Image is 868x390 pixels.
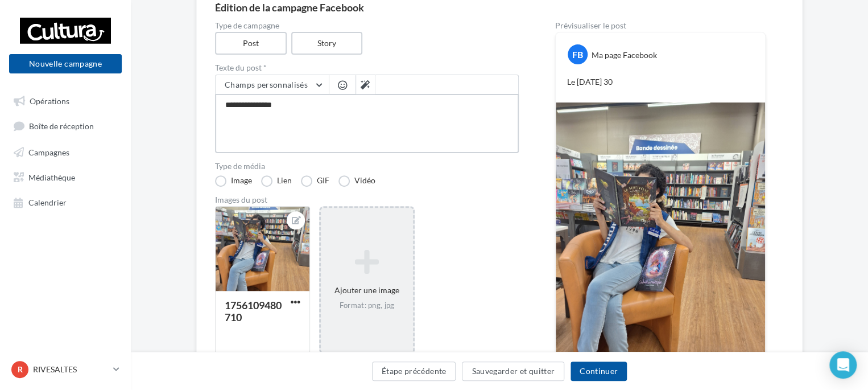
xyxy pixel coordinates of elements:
p: RIVESALTES [33,364,109,375]
label: Vidéo [338,175,375,187]
label: Type de média [215,162,519,170]
button: Sauvegarder et quitter [462,362,564,381]
span: Campagnes [28,147,69,157]
a: Boîte de réception [7,115,124,136]
button: Champs personnalisés [216,75,329,95]
span: Champs personnalisés [225,80,308,89]
button: Nouvelle campagne [9,54,122,73]
span: Calendrier [28,198,67,207]
div: FB [568,44,588,64]
label: Texte du post * [215,64,519,72]
p: Le [DATE] 30 [567,76,754,88]
div: Édition de la campagne Facebook [215,2,784,13]
span: Médiathèque [28,172,75,182]
div: Open Intercom Messenger [829,351,857,379]
label: Lien [261,175,292,187]
span: Boîte de réception [29,121,94,131]
div: 1756109480710 [225,299,282,323]
label: GIF [301,175,329,187]
a: R RIVESALTES [9,359,122,380]
a: Médiathèque [7,166,124,187]
div: Prévisualiser le post [555,22,766,30]
a: Campagnes [7,141,124,162]
label: Image [215,175,252,187]
a: Opérations [7,90,124,110]
label: Type de campagne [215,22,519,30]
button: Continuer [571,362,627,381]
span: Opérations [30,96,69,105]
div: Ma page Facebook [592,50,657,61]
button: Étape précédente [372,362,456,381]
div: Images du post [215,196,519,204]
label: Story [291,32,363,55]
span: R [18,364,23,375]
label: Post [215,32,287,55]
a: Calendrier [7,191,124,212]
